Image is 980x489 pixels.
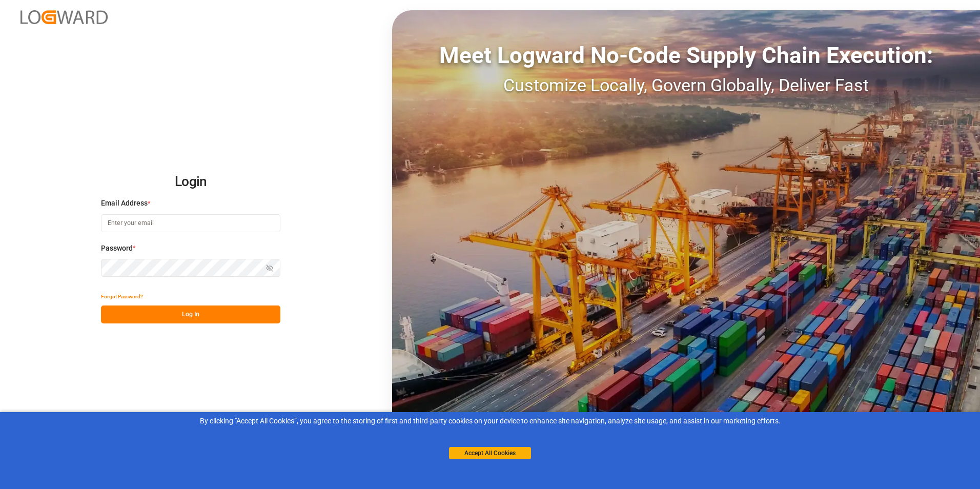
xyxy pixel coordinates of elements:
[101,243,133,254] span: Password
[101,288,143,305] button: Forgot Password?
[101,214,280,232] input: Enter your email
[449,447,531,459] button: Accept All Cookies
[392,72,980,98] div: Customize Locally, Govern Globally, Deliver Fast
[101,305,280,323] button: Log In
[101,198,148,209] span: Email Address
[392,38,980,72] div: Meet Logward No-Code Supply Chain Execution:
[101,166,280,198] h2: Login
[21,10,108,24] img: Logward_new_orange.png
[7,416,973,426] div: By clicking "Accept All Cookies”, you agree to the storing of first and third-party cookies on yo...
